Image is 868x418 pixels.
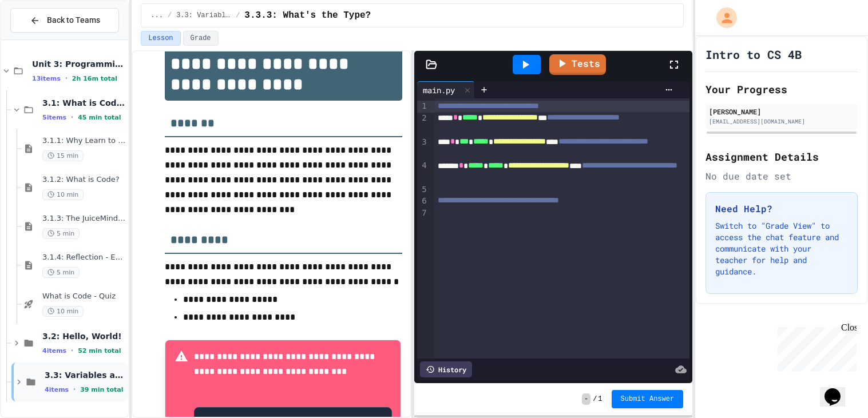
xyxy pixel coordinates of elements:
[417,84,461,96] div: main.py
[236,11,240,20] span: /
[42,267,80,278] span: 5 min
[706,46,802,62] h1: Intro to CS 4B
[183,31,219,46] button: Grade
[715,202,848,216] h3: Need Help?
[141,31,180,46] button: Lesson
[47,14,100,26] span: Back to Teams
[5,5,79,73] div: Chat with us now!Close
[45,386,69,393] span: 4 items
[706,81,858,97] h2: Your Progress
[42,228,80,239] span: 5 min
[42,331,126,341] span: 3.2: Hello, World!
[10,8,119,33] button: Back to Teams
[417,113,429,137] div: 2
[45,370,126,380] span: 3.3: Variables and Data Types
[42,175,126,185] span: 3.1.2: What is Code?
[706,169,858,183] div: No due date set
[582,393,590,405] span: -
[417,208,429,219] div: 7
[417,137,429,161] div: 3
[42,98,126,108] span: 3.1: What is Code?
[417,184,429,196] div: 5
[417,196,429,208] div: 6
[42,253,126,262] span: 3.1.4: Reflection - Evolving Technology
[621,395,675,404] span: Submit Answer
[42,114,66,121] span: 5 items
[78,347,121,355] span: 52 min total
[42,214,126,224] span: 3.1.3: The JuiceMind IDE
[32,59,126,69] span: Unit 3: Programming Fundamentals
[73,385,76,394] span: •
[598,395,602,404] span: 1
[65,74,68,83] span: •
[72,75,117,82] span: 2h 16m total
[42,292,126,301] span: What is Code - Quiz
[709,117,854,126] div: [EMAIL_ADDRESS][DOMAIN_NAME]
[168,11,172,20] span: /
[593,395,597,404] span: /
[71,346,73,355] span: •
[150,11,163,20] span: ...
[42,347,66,355] span: 4 items
[42,150,84,161] span: 15 min
[706,149,858,165] h2: Assignment Details
[417,81,475,98] div: main.py
[612,390,684,408] button: Submit Answer
[715,220,848,277] p: Switch to "Grade View" to access the chat feature and communicate with your teacher for help and ...
[80,386,123,393] span: 39 min total
[417,101,429,113] div: 1
[549,54,606,75] a: Tests
[71,113,73,122] span: •
[420,361,472,377] div: History
[709,106,854,117] div: [PERSON_NAME]
[32,75,61,82] span: 13 items
[42,136,126,146] span: 3.1.1: Why Learn to Program?
[42,189,84,200] span: 10 min
[244,9,371,22] span: 3.3.3: What's the Type?
[78,114,121,121] span: 45 min total
[704,5,740,31] div: My Account
[417,160,429,184] div: 4
[42,306,84,317] span: 10 min
[820,372,857,407] iframe: chat widget
[773,323,857,371] iframe: chat widget
[176,11,231,20] span: 3.3: Variables and Data Types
